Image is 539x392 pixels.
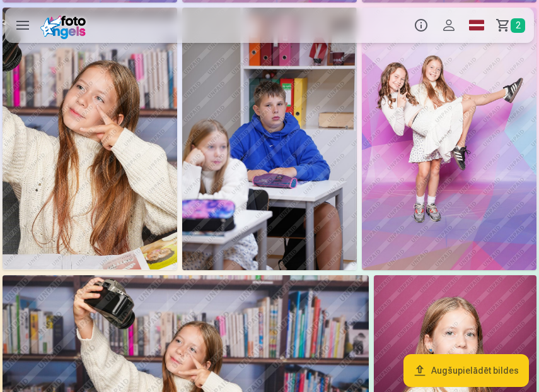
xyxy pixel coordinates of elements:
span: 2 [511,18,525,33]
a: Grozs2 [490,8,534,43]
a: Global [463,8,490,43]
button: Profils [435,8,463,43]
img: /fa1 [40,11,90,39]
button: Augšupielādēt bildes [403,354,529,387]
button: Info [407,8,435,43]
